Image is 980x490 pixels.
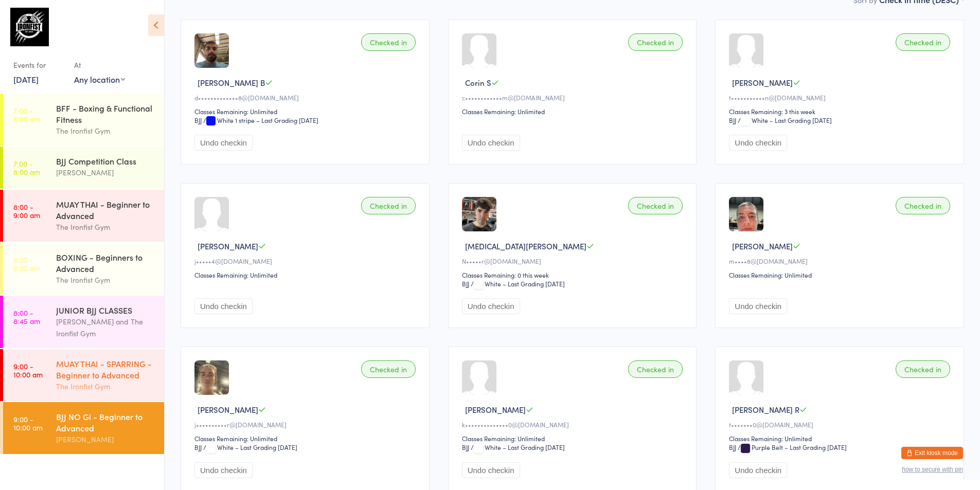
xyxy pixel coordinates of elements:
div: BOXING - Beginners to Advanced [56,251,155,274]
span: Corin S [465,77,491,88]
a: 8:00 -9:00 amMUAY THAI - Beginner to AdvancedThe Ironfist Gym [3,190,164,242]
div: j••••••••••r@[DOMAIN_NAME] [194,420,419,429]
span: [PERSON_NAME] B [198,77,265,88]
span: / White – Last Grading [DATE] [203,443,297,451]
div: Checked in [896,360,950,378]
button: Undo checkin [462,298,520,314]
div: BJJ [194,443,202,451]
div: Classes Remaining: Unlimited [462,434,686,443]
div: MUAY THAI - Beginner to Advanced [56,198,155,221]
span: [PERSON_NAME] [198,241,258,251]
div: JUNIOR BJJ CLASSES [56,304,155,316]
div: t•••••••0@[DOMAIN_NAME] [729,420,953,429]
time: 8:00 - 9:00 am [13,256,40,272]
div: The Ironfist Gym [56,380,155,392]
time: 9:00 - 10:00 am [13,415,43,431]
span: / White 1 stripe – Last Grading [DATE] [203,116,318,124]
div: The Ironfist Gym [56,274,155,286]
span: / Purple Belt – Last Grading [DATE] [738,443,847,451]
div: [PERSON_NAME] [56,167,155,178]
div: BJJ [462,443,469,451]
time: 9:00 - 10:00 am [13,362,43,378]
div: Checked in [361,33,416,51]
div: Classes Remaining: Unlimited [194,107,419,116]
a: 8:00 -8:45 amJUNIOR BJJ CLASSES[PERSON_NAME] and The Ironfist Gym [3,296,164,348]
div: BJJ Competition Class [56,155,155,167]
img: image1713776413.png [194,33,229,68]
img: image1726471441.png [194,360,229,395]
span: [PERSON_NAME] R [732,404,799,415]
button: how to secure with pin [902,466,963,473]
button: Undo checkin [729,462,787,478]
span: [PERSON_NAME] [198,404,258,415]
a: 7:00 -8:00 amBJJ Competition Class[PERSON_NAME] [3,147,164,189]
div: N•••••r@[DOMAIN_NAME] [462,257,686,265]
a: [DATE] [13,74,39,85]
div: BJJ [194,116,202,124]
span: / White – Last Grading [DATE] [471,443,565,451]
span: [MEDICAL_DATA][PERSON_NAME] [465,241,586,251]
div: d•••••••••••••8@[DOMAIN_NAME] [194,93,419,102]
span: / White – Last Grading [DATE] [471,279,565,288]
button: Undo checkin [462,462,520,478]
div: Classes Remaining: 0 this week [462,270,686,279]
span: [PERSON_NAME] [465,404,526,415]
div: Checked in [628,360,683,378]
span: [PERSON_NAME] [732,241,793,251]
div: Classes Remaining: Unlimited [729,434,953,443]
div: Classes Remaining: Unlimited [194,270,419,279]
div: t•••••••••••n@[DOMAIN_NAME] [729,93,953,102]
a: 9:00 -10:00 amBJJ NO Gi - Beginner to Advanced[PERSON_NAME] [3,402,164,454]
a: 9:00 -10:00 amMUAY THAI - SPARRING - Beginner to AdvancedThe Ironfist Gym [3,349,164,401]
span: / White – Last Grading [DATE] [738,116,832,124]
img: image1740040116.png [462,197,496,231]
img: The Ironfist Gym [10,8,49,46]
div: BJJ [729,443,736,451]
div: Checked in [361,197,416,214]
button: Undo checkin [729,298,787,314]
div: BJJ [462,279,469,288]
button: Undo checkin [729,135,787,151]
div: Checked in [896,33,950,51]
div: Checked in [628,197,683,214]
div: Any location [74,74,125,85]
div: Checked in [896,197,950,214]
div: Classes Remaining: 3 this week [729,107,953,116]
div: Classes Remaining: Unlimited [462,107,686,116]
span: [PERSON_NAME] [732,77,793,88]
div: c••••••••••••m@[DOMAIN_NAME] [462,93,686,102]
time: 8:00 - 8:45 am [13,308,40,325]
div: Checked in [628,33,683,51]
div: Checked in [361,360,416,378]
img: image1735267130.png [729,197,763,231]
div: The Ironfist Gym [56,125,155,137]
div: k••••••••••••••0@[DOMAIN_NAME] [462,420,686,429]
time: 7:00 - 8:00 am [13,106,40,123]
time: 7:00 - 8:00 am [13,159,40,176]
button: Undo checkin [462,135,520,151]
div: MUAY THAI - SPARRING - Beginner to Advanced [56,358,155,380]
div: At [74,57,125,74]
button: Undo checkin [194,298,253,314]
div: BJJ [729,116,736,124]
div: BJJ NO Gi - Beginner to Advanced [56,411,155,433]
a: 7:00 -8:00 amBFF - Boxing & Functional FitnessThe Ironfist Gym [3,94,164,146]
a: 8:00 -9:00 amBOXING - Beginners to AdvancedThe Ironfist Gym [3,243,164,295]
div: [PERSON_NAME] [56,433,155,445]
button: Undo checkin [194,462,253,478]
div: Classes Remaining: Unlimited [729,270,953,279]
div: BFF - Boxing & Functional Fitness [56,102,155,125]
div: j•••••4@[DOMAIN_NAME] [194,257,419,265]
div: Classes Remaining: Unlimited [194,434,419,443]
div: The Ironfist Gym [56,221,155,233]
button: Undo checkin [194,135,253,151]
div: [PERSON_NAME] and The Ironfist Gym [56,316,155,339]
div: Events for [13,57,64,74]
button: Exit kiosk mode [901,447,963,459]
time: 8:00 - 9:00 am [13,203,40,219]
div: m••••8@[DOMAIN_NAME] [729,257,953,265]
